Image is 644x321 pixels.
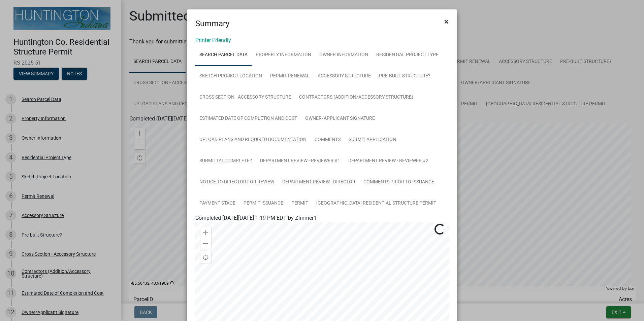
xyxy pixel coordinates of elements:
[195,215,317,221] span: Completed [DATE][DATE] 1:19 PM EDT by Zimmer1
[200,238,211,249] div: Zoom out
[195,37,231,43] a: Printer Friendly
[195,66,266,87] a: Sketch Project Location
[315,44,372,66] a: Owner Information
[195,150,256,172] a: Submittal Complete?
[195,87,295,108] a: Cross Section - Accessory Structure
[311,129,345,151] a: Comments
[372,44,443,66] a: Residential Project Type
[278,172,359,193] a: Department Review - Director
[266,66,314,87] a: Permit Renewal
[444,17,449,26] span: ×
[195,129,311,151] a: Upload Plans and Required Documentation
[195,193,239,214] a: Payment Stage
[287,193,312,214] a: Permit
[439,12,454,31] button: Close
[252,44,315,66] a: Property Information
[195,44,252,66] a: Search Parcel Data
[200,252,211,263] div: Find my location
[195,108,301,130] a: Estimated Date of Completion and Cost
[314,66,375,87] a: Accessory Structure
[295,87,417,108] a: Contractors (Addition/Accessory Structure)
[344,150,432,172] a: Department Review - Reviewer #2
[256,150,344,172] a: Department Review - Reviewer #1
[375,66,434,87] a: Pre-built Structure?
[301,108,379,130] a: Owner/Applicant Signature
[359,172,438,193] a: Comments Prior to Issuance
[200,227,211,238] div: Zoom in
[345,129,400,151] a: Submit Application
[312,193,440,214] a: [GEOGRAPHIC_DATA] Residential Structure Permit
[195,172,278,193] a: Notice to Director for Review
[239,193,287,214] a: Permit Issuance
[195,17,229,30] h4: Summary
